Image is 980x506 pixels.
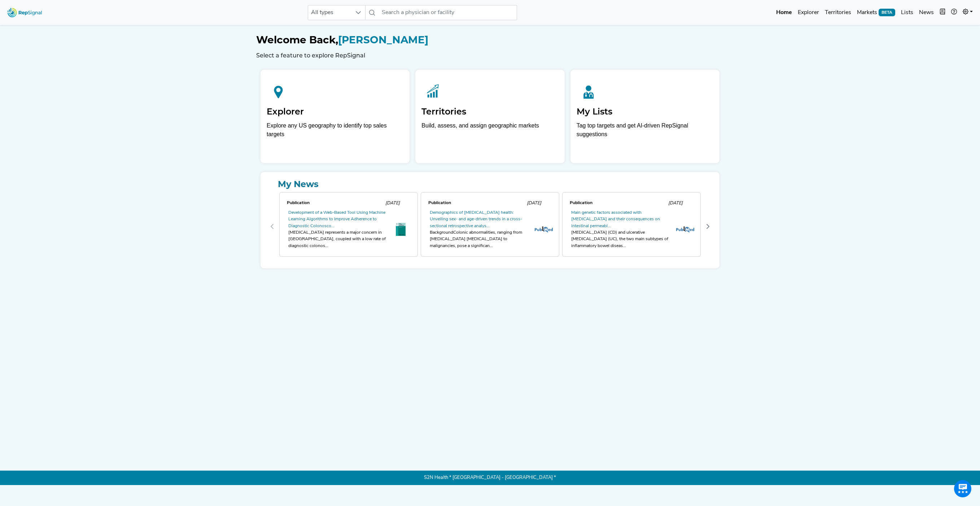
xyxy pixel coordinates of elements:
a: My News [266,178,714,191]
span: Welcome Back, [256,34,338,46]
span: [DATE] [385,201,400,206]
p: Build, assess, and assign geographic markets [421,121,558,143]
a: TerritoriesBuild, assess, and assign geographic markets [415,70,564,163]
a: Development of a Web-Based Tool Using Machine Learning Algorithms to Improve Adherence to Diagnos... [288,211,385,228]
input: Search a physician or facility [379,5,517,20]
a: Home [773,5,795,20]
a: News [916,5,937,20]
button: Intel Book [937,5,948,20]
span: [DATE] [668,201,683,206]
img: th [396,223,406,236]
div: 2 [561,191,702,263]
div: [MEDICAL_DATA] represents a major concern in [GEOGRAPHIC_DATA], coupled with a low rate of diagno... [288,229,387,249]
a: Lists [898,5,916,20]
span: Publication [570,201,592,205]
div: 3 [702,191,844,263]
div: [MEDICAL_DATA] (CD) and ulcerative [MEDICAL_DATA] (UC), the two main subtypes of inflammatory bow... [571,229,670,249]
h6: Select a feature to explore RepSignal [256,52,724,59]
button: Next Page [702,221,714,232]
span: All types [308,5,351,20]
h2: My Lists [577,107,713,117]
div: Explore any US geography to identify top sales targets [267,121,403,139]
div: BackgroundColonic abnormalities, ranging from [MEDICAL_DATA] [MEDICAL_DATA] to malignancies, pose... [430,229,529,249]
h2: Explorer [267,107,403,117]
div: 1 [419,191,561,263]
a: Main genetic factors associated with [MEDICAL_DATA] and their consequences on intestinal permeabi... [571,211,660,228]
p: Tag top targets and get AI-driven RepSignal suggestions [577,121,713,143]
h2: Territories [421,107,558,117]
a: Explorer [795,5,822,20]
a: Territories [822,5,854,20]
div: 0 [278,191,419,263]
span: BETA [879,9,895,16]
a: ExplorerExplore any US geography to identify top sales targets [261,70,410,163]
span: Publication [287,201,310,205]
a: Demographics of [MEDICAL_DATA] health: Unveiling sex- and age-driven trends in a cross-sectional ... [430,211,522,228]
span: Publication [428,201,451,205]
a: MarketsBETA [854,5,898,20]
p: S2N Health * [GEOGRAPHIC_DATA] - [GEOGRAPHIC_DATA] * [256,471,724,485]
span: [DATE] [527,201,541,206]
a: My ListsTag top targets and get AI-driven RepSignal suggestions [570,70,719,163]
img: pubmed_logo.fab3c44c.png [676,226,694,233]
img: pubmed_logo.fab3c44c.png [535,226,553,233]
h1: [PERSON_NAME] [256,34,724,46]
